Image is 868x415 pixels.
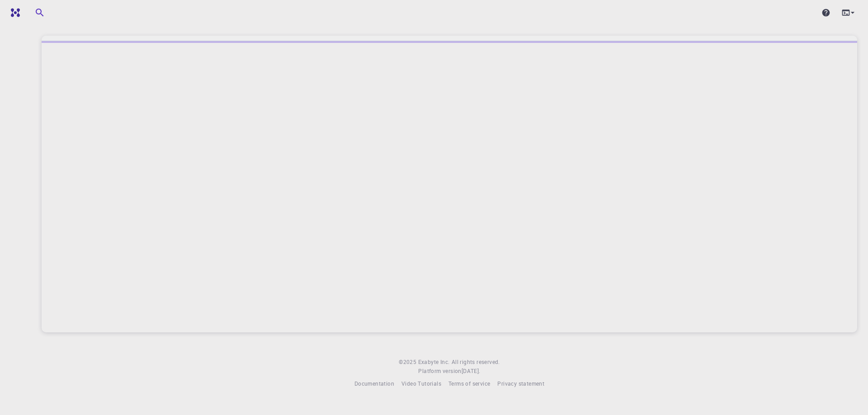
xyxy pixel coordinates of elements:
a: Exabyte Inc. [418,358,450,367]
span: Privacy statement [497,380,544,387]
a: Terms of service [448,379,490,388]
span: Platform version [418,367,461,376]
a: Video Tutorials [401,379,441,388]
span: Video Tutorials [401,380,441,387]
span: All rights reserved. [452,358,500,367]
span: Exabyte Inc. [418,358,450,365]
span: Documentation [354,380,394,387]
a: [DATE]. [462,367,481,376]
a: Privacy statement [497,379,544,388]
span: Terms of service [448,380,490,387]
span: [DATE] . [462,367,481,374]
a: Documentation [354,379,394,388]
img: logo [7,8,20,17]
span: © 2025 [399,358,418,367]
